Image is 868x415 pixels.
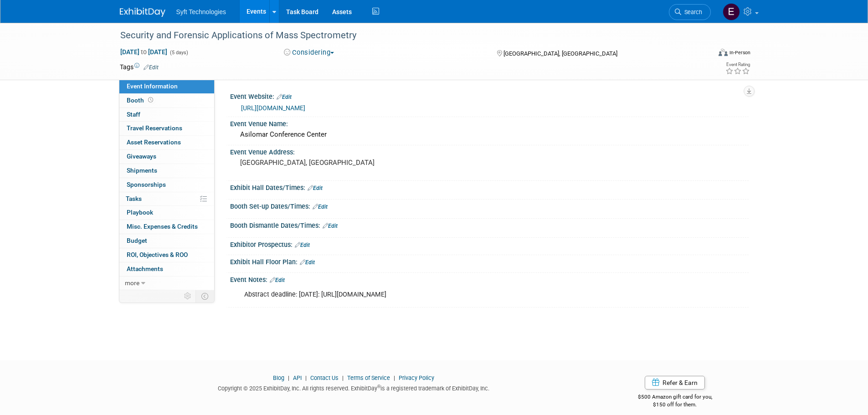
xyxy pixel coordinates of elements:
a: Budget [119,234,214,248]
div: Copyright © 2025 ExhibitDay, Inc. All rights reserved. ExhibitDay is a registered trademark of Ex... [120,382,588,393]
a: Tasks [119,192,214,206]
a: Edit [300,259,315,266]
span: to [139,48,148,56]
a: Blog [273,374,284,381]
button: Considering [281,48,338,57]
div: Event Venue Name: [230,117,749,128]
span: more [125,279,139,287]
a: Edit [277,94,292,100]
div: Security and Forensic Applications of Mass Spectrometry [117,27,697,44]
td: Tags [120,62,159,72]
span: | [340,374,346,381]
div: Exhibit Hall Floor Plan: [230,255,749,267]
a: Search [669,4,711,20]
img: Emma Chachere [723,3,740,20]
span: Booth not reserved yet [146,97,155,103]
div: Event Notes: [230,273,749,285]
span: Travel Reservations [127,124,182,132]
a: more [119,277,214,290]
td: Personalize Event Tab Strip [180,290,196,302]
span: Search [681,9,702,15]
span: (5 days) [169,50,188,56]
div: Booth Dismantle Dates/Times: [230,219,749,231]
a: API [293,374,302,381]
a: Edit [270,277,285,283]
div: Exhibitor Prospectus: [230,238,749,250]
a: Privacy Policy [399,374,434,381]
a: Giveaways [119,150,214,164]
span: | [303,374,309,381]
a: ROI, Objectives & ROO [119,248,214,262]
div: $500 Amazon gift card for you, [601,387,749,408]
div: Exhibit Hall Dates/Times: [230,181,749,193]
a: Playbook [119,206,214,220]
td: Toggle Event Tabs [195,290,214,302]
span: Budget [127,237,147,244]
a: Edit [308,185,323,191]
a: Contact Us [310,374,339,381]
div: Event Format [657,47,751,61]
span: Syft Technologies [176,8,226,15]
div: In-Person [729,49,750,56]
span: Staff [127,111,140,118]
a: Edit [323,223,338,229]
div: Abstract deadline: [DATE]: [URL][DOMAIN_NAME] [238,286,648,304]
pre: [GEOGRAPHIC_DATA], [GEOGRAPHIC_DATA] [240,159,436,167]
a: Sponsorships [119,178,214,192]
span: Attachments [127,265,163,272]
a: Edit [295,242,310,248]
div: $150 off for them. [601,401,749,409]
a: Booth [119,94,214,108]
a: Attachments [119,262,214,276]
span: | [286,374,292,381]
a: Misc. Expenses & Credits [119,220,214,234]
img: ExhibitDay [120,8,165,17]
span: Misc. Expenses & Credits [127,223,198,230]
a: Shipments [119,164,214,178]
img: Format-Inperson.png [719,49,728,56]
span: Sponsorships [127,181,166,188]
a: Edit [144,64,159,71]
div: Event Website: [230,90,749,102]
a: Refer & Earn [645,376,705,389]
div: Asilomar Conference Center [237,128,742,142]
span: Booth [127,97,155,104]
sup: ® [377,384,380,389]
span: [DATE] [DATE] [120,48,168,56]
a: Staff [119,108,214,122]
a: Asset Reservations [119,136,214,149]
span: | [391,374,397,381]
a: [URL][DOMAIN_NAME] [241,104,305,112]
div: Booth Set-up Dates/Times: [230,200,749,211]
span: Asset Reservations [127,138,181,146]
span: ROI, Objectives & ROO [127,251,188,258]
span: Playbook [127,209,153,216]
span: Giveaways [127,153,156,160]
a: Terms of Service [347,374,390,381]
a: Event Information [119,80,214,93]
span: Shipments [127,167,157,174]
a: Travel Reservations [119,122,214,135]
span: [GEOGRAPHIC_DATA], [GEOGRAPHIC_DATA] [503,50,617,57]
div: Event Venue Address: [230,145,749,157]
span: Tasks [126,195,142,202]
span: Event Information [127,82,178,90]
div: Event Rating [725,62,750,67]
a: Edit [313,204,328,210]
